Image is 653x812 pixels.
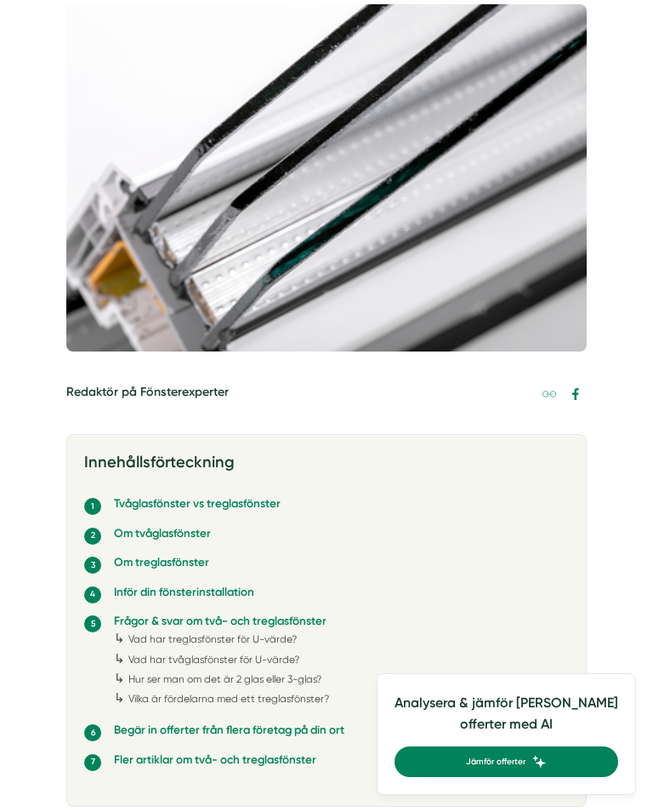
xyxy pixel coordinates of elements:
[128,693,329,705] a: Vilka är fördelarna med ett treglasfönster?
[114,614,326,627] a: Frågor & svar om två- och treglasfönster
[114,723,344,736] a: Begär in offerter från flera företag på din ort
[538,383,559,404] a: Kopiera länk
[114,631,125,646] span: ↳
[569,387,582,401] svg: Facebook
[128,673,321,685] a: Hur ser man om det är 2 glas eller 3-glas?
[128,633,297,645] a: Vad har treglasfönster för U-värde?
[84,452,568,481] h3: Innehållsförteckning
[114,555,209,569] a: Om treglasfönster
[66,4,587,351] img: tvåglasfönster, treglasfönster
[114,496,281,510] a: Tvåglasfönster vs treglasfönster
[114,671,125,686] span: ↳
[395,692,618,746] h4: Analysera & jämför [PERSON_NAME] offerter med AI
[114,585,254,598] a: Inför din fönsterinstallation
[128,654,299,666] a: Vad har tvåglasfönster för U-värde?
[66,383,229,406] h5: Redaktör på Fönsterexperter
[114,526,211,540] a: Om tvåglasfönster
[114,752,316,766] a: Fler artiklar om två- och treglasfönster
[114,651,125,666] span: ↳
[395,746,618,777] a: Jämför offerter
[114,690,125,706] span: ↳
[466,755,525,769] span: Jämför offerter
[565,383,587,404] a: Dela på Facebook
